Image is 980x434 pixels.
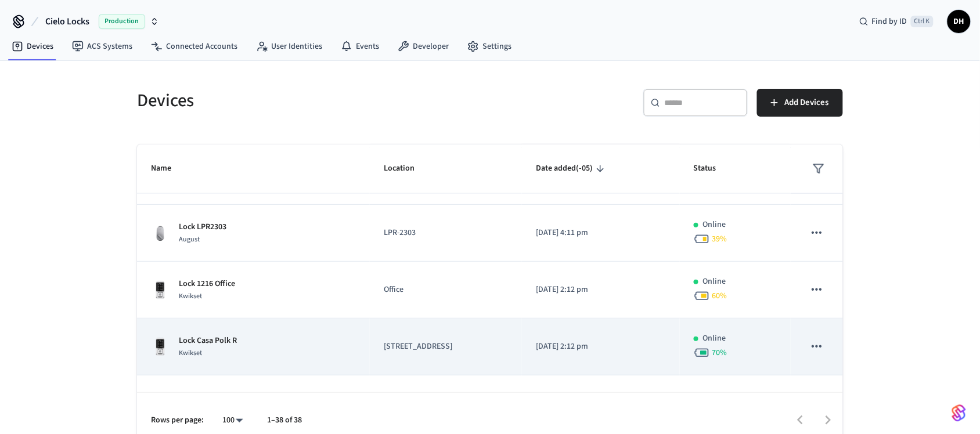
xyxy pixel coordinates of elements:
img: SeamLogoGradient.69752ec5.svg [952,404,966,422]
span: Location [384,160,430,178]
p: Online [703,219,726,231]
div: Find by IDCtrl K [850,11,943,32]
p: Lock 1216 Office [179,278,235,290]
p: 1–38 of 38 [267,414,302,426]
div: 100 [218,412,248,429]
p: Rows per page: [151,414,204,426]
span: 39 % [712,233,727,245]
span: Find by ID [872,16,907,27]
a: Devices [2,36,63,57]
span: August [179,234,200,244]
span: Cielo Locks [45,15,89,28]
img: August Wifi Smart Lock 3rd Gen, Silver, Front [151,224,170,243]
a: Connected Accounts [142,36,247,57]
img: Kwikset Halo Touchscreen Wifi Enabled Smart Lock, Polished Chrome, Front [151,281,170,299]
span: Kwikset [179,348,202,358]
span: Ctrl K [911,16,934,27]
p: test [179,389,202,402]
p: Lock Casa Polk R [179,335,237,347]
p: [DATE] 4:11 pm [536,227,666,239]
h5: Devices [137,89,483,113]
span: 70 % [712,347,727,359]
a: ACS Systems [63,36,142,57]
p: LPR-2303 [384,227,508,239]
p: Lock LPR2303 [179,221,226,233]
span: Date added(-05) [536,160,608,178]
span: Add Devices [785,95,829,110]
p: Office [384,284,508,296]
span: Name [151,160,186,178]
a: Settings [458,36,521,57]
p: [DATE] 2:12 pm [536,341,666,353]
span: Kwikset [179,291,202,301]
a: Developer [388,36,458,57]
img: Kwikset Halo Touchscreen Wifi Enabled Smart Lock, Polished Chrome, Front [151,338,170,356]
span: 60 % [712,290,727,302]
span: DH [949,11,970,32]
a: User Identities [247,36,332,57]
button: DH [947,10,971,33]
p: [STREET_ADDRESS] [384,341,508,353]
button: Add Devices [757,89,843,117]
p: Online [703,276,726,288]
a: Events [332,36,388,57]
p: [DATE] 2:12 pm [536,284,666,296]
p: Online [703,332,726,345]
span: Production [99,14,145,29]
span: Status [694,160,732,178]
